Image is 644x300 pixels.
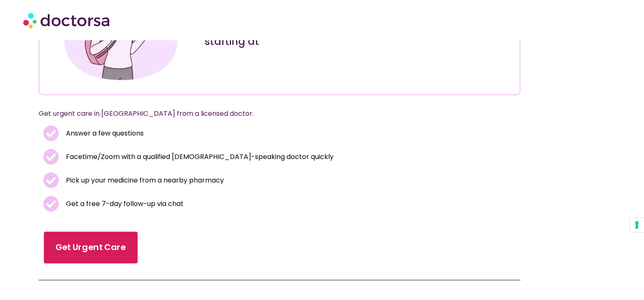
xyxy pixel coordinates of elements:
p: Get urgent care in [GEOGRAPHIC_DATA] from a licensed doctor. [39,108,500,120]
span: Facetime/Zoom with a qualified [DEMOGRAPHIC_DATA]-speaking doctor quickly [64,151,334,163]
span: Pick up your medicine from a nearby pharmacy [64,175,224,186]
span: Get a free 7-day follow-up via chat [64,198,184,210]
button: Your consent preferences for tracking technologies [630,218,644,232]
a: Get Urgent Care [44,232,137,263]
span: Answer a few questions [64,128,144,139]
span: Get Urgent Care [55,242,126,254]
